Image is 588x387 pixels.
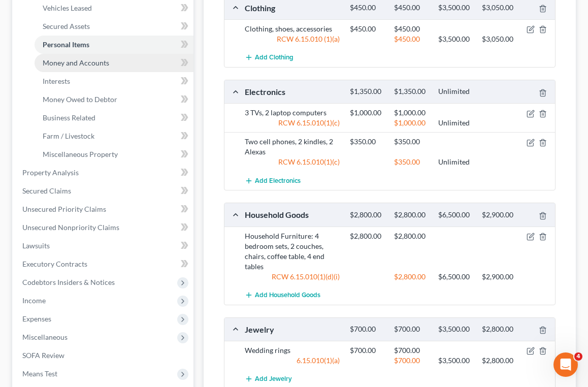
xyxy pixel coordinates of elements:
div: Household Goods [240,209,345,220]
div: $2,800.00 [389,210,433,220]
a: Unsecured Nonpriority Claims [14,218,193,237]
div: 3 TVs, 2 laptop computers [240,108,345,118]
div: $2,800.00 [389,231,433,241]
div: $450.00 [345,24,389,34]
a: Executory Contracts [14,255,193,273]
div: Unlimited [433,118,477,128]
div: Wedding rings [240,345,345,356]
span: Miscellaneous [22,333,68,341]
a: Property Analysis [14,164,193,182]
span: Interests [43,77,70,85]
div: $6,500.00 [433,272,477,282]
a: Farm / Livestock [35,127,193,145]
div: $1,000.00 [345,108,389,118]
button: Add Electronics [245,171,301,190]
span: Vehicles Leased [43,4,92,12]
div: $450.00 [389,34,433,44]
button: Add Household Goods [245,286,320,305]
span: Means Test [22,369,57,378]
div: $3,500.00 [433,325,477,334]
div: $2,900.00 [477,210,521,220]
div: $700.00 [389,345,433,356]
span: Miscellaneous Property [43,150,118,158]
a: Lawsuits [14,237,193,255]
a: Personal Items [35,36,193,54]
div: Unlimited [433,157,477,167]
div: RCW 6.15.010(1)(d)(i) [240,272,345,282]
span: Add Jewelry [255,375,292,383]
span: Farm / Livestock [43,132,94,140]
div: Household Furniture: 4 bedroom sets, 2 couches, chairs, coffee table, 4 end tables [240,231,345,272]
span: Personal Items [43,40,89,49]
div: Two cell phones, 2 kindles, 2 Alexas [240,137,345,157]
span: Income [22,296,46,305]
a: Miscellaneous Property [35,145,193,164]
div: RCW 6.15.010(1)(c) [240,157,345,167]
div: $700.00 [389,325,433,334]
a: Secured Assets [35,17,193,36]
div: $700.00 [389,356,433,366]
div: Unlimited [433,87,477,96]
div: $450.00 [345,3,389,13]
span: Business Related [43,113,95,122]
div: $350.00 [389,137,433,147]
span: SOFA Review [22,351,64,360]
span: Secured Assets [43,22,90,30]
div: $1,000.00 [389,108,433,118]
div: $3,500.00 [433,3,477,13]
span: Executory Contracts [22,260,87,268]
button: Add Clothing [245,48,293,67]
span: 4 [574,352,582,361]
div: Electronics [240,86,345,97]
div: $700.00 [345,325,389,334]
div: $2,800.00 [477,325,521,334]
div: Jewelry [240,324,345,335]
span: Secured Claims [22,186,71,195]
a: Money Owed to Debtor [35,90,193,109]
div: $3,500.00 [433,34,477,44]
div: $3,500.00 [433,356,477,366]
div: Clothing, shoes, accessories [240,24,345,34]
div: $2,800.00 [389,272,433,282]
div: $2,800.00 [477,356,521,366]
span: Add Household Goods [255,291,320,299]
div: $1,000.00 [389,118,433,128]
div: $450.00 [389,3,433,13]
span: Lawsuits [22,241,50,250]
div: $3,050.00 [477,34,521,44]
div: Clothing [240,3,345,13]
a: Secured Claims [14,182,193,200]
div: $450.00 [389,24,433,34]
div: RCW 6.15.010 (1)(a) [240,34,345,44]
a: Unsecured Priority Claims [14,200,193,218]
span: Property Analysis [22,168,79,177]
div: RCW 6.15.010(1)(c) [240,118,345,128]
div: $1,350.00 [345,87,389,96]
a: Business Related [35,109,193,127]
a: SOFA Review [14,346,193,365]
div: $3,050.00 [477,3,521,13]
iframe: Intercom live chat [553,352,578,377]
div: $6,500.00 [433,210,477,220]
div: $350.00 [389,157,433,167]
span: Add Electronics [255,177,301,185]
span: Unsecured Priority Claims [22,205,106,213]
div: $2,800.00 [345,210,389,220]
span: Codebtors Insiders & Notices [22,278,115,286]
div: 6.15.010(1)(a) [240,356,345,366]
span: Add Clothing [255,54,293,62]
span: Money Owed to Debtor [43,95,117,104]
div: $2,800.00 [345,231,389,241]
div: $1,350.00 [389,87,433,96]
span: Unsecured Nonpriority Claims [22,223,119,232]
a: Money and Accounts [35,54,193,72]
span: Money and Accounts [43,58,109,67]
span: Expenses [22,314,51,323]
div: $700.00 [345,345,389,356]
a: Interests [35,72,193,90]
div: $350.00 [345,137,389,147]
div: $2,900.00 [477,272,521,282]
